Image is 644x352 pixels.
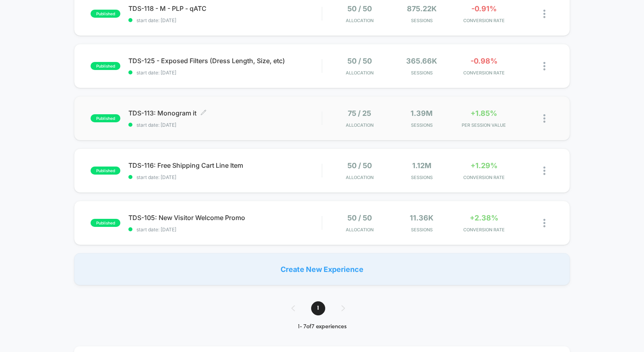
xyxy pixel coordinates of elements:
[470,214,498,222] span: +2.38%
[455,227,513,233] span: CONVERSION RATE
[471,57,497,65] span: -0.98%
[346,175,374,180] span: Allocation
[346,18,374,23] span: Allocation
[412,161,431,170] span: 1.12M
[471,4,497,13] span: -0.91%
[91,114,120,122] span: published
[346,227,374,233] span: Allocation
[543,114,545,123] img: close
[128,226,322,233] span: start date: [DATE]
[346,122,374,128] span: Allocation
[471,161,497,170] span: +1.29%
[347,214,372,222] span: 50 / 50
[347,161,372,170] span: 50 / 50
[392,122,451,128] span: Sessions
[392,175,451,180] span: Sessions
[128,70,322,76] span: start date: [DATE]
[455,175,513,180] span: CONVERSION RATE
[455,18,513,23] span: CONVERSION RATE
[128,57,322,65] span: TDS-125 - Exposed Filters (Dress Length, Size, etc)
[91,167,120,175] span: published
[346,70,374,76] span: Allocation
[128,122,322,128] span: start date: [DATE]
[347,57,372,65] span: 50 / 50
[128,161,322,169] span: TDS-116: Free Shipping Cart Line Item
[543,219,545,227] img: close
[455,122,513,128] span: PER SESSION VALUE
[128,214,322,222] span: TDS-105: New Visitor Welcome Promo
[74,253,570,285] div: Create New Experience
[128,109,322,117] span: TDS-113: Monogram it
[543,167,545,175] img: close
[91,10,120,18] span: published
[392,70,451,76] span: Sessions
[543,62,545,70] img: close
[543,10,545,18] img: close
[392,18,451,23] span: Sessions
[91,219,120,227] span: published
[128,174,322,180] span: start date: [DATE]
[410,214,433,222] span: 11.36k
[411,109,433,117] span: 1.39M
[348,109,371,117] span: 75 / 25
[407,4,437,13] span: 875.22k
[406,57,437,65] span: 365.66k
[455,70,513,76] span: CONVERSION RATE
[392,227,451,233] span: Sessions
[311,301,325,315] span: 1
[347,4,372,13] span: 50 / 50
[128,17,322,23] span: start date: [DATE]
[471,109,497,117] span: +1.85%
[283,323,361,330] div: 1 - 7 of 7 experiences
[128,4,322,12] span: TDS-118 - M - PLP - qATC
[91,62,120,70] span: published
